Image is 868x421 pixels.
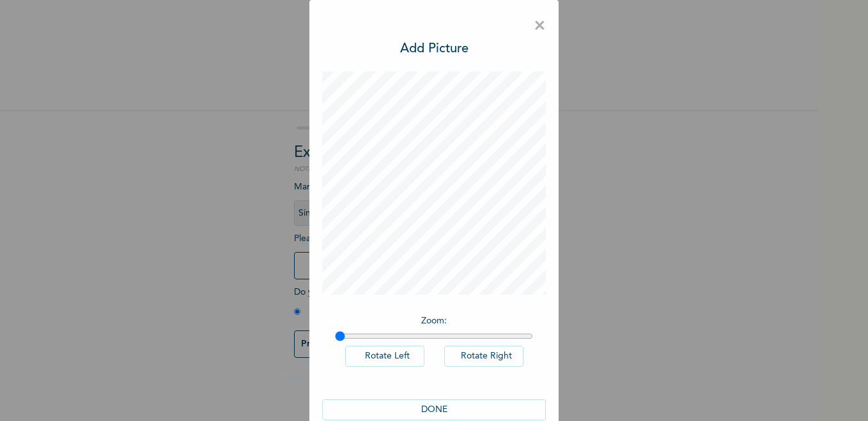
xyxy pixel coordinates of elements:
[335,314,533,328] p: Zoom :
[345,346,424,367] button: Rotate Left
[322,399,546,420] button: DONE
[400,40,469,59] h3: Add Picture
[444,346,523,367] button: Rotate Right
[534,13,546,40] span: ×
[294,234,524,286] span: Please add a recent Passport Photograph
